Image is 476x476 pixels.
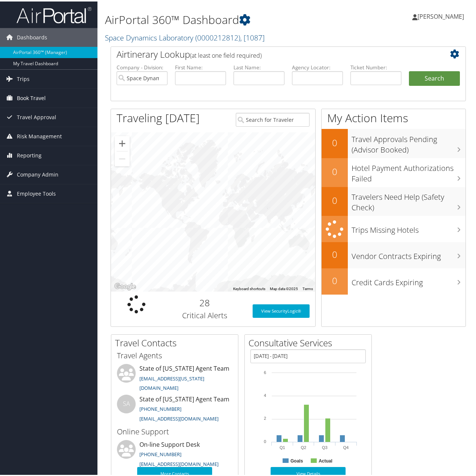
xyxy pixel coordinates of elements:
h3: Travel Approvals Pending (Advisor Booked) [352,129,466,154]
a: View SecurityLogic® [253,303,310,316]
span: Map data ©2025 [270,285,298,289]
tspan: 2 [264,415,266,419]
h1: My Action Items [322,109,466,124]
img: Google [113,280,138,290]
a: Open this area in Google Maps (opens a new window) [113,280,138,290]
h1: Traveling [DATE] [117,109,200,124]
button: Zoom in [115,135,130,150]
h2: 0 [322,135,348,148]
span: Travel Approval [17,106,56,125]
h1: AirPortal 360™ Dashboard [105,10,349,26]
span: Reporting [17,145,42,163]
input: Search for Traveler [236,111,310,125]
h2: 0 [322,164,348,177]
label: First Name: [175,62,226,70]
li: State of [US_STATE] Agent Team [113,362,236,393]
a: [EMAIL_ADDRESS][DOMAIN_NAME] [139,459,219,466]
text: Q3 [322,444,328,448]
span: Trips [17,68,30,87]
a: [PHONE_NUMBER] [139,404,181,411]
span: Company Admin [17,164,58,183]
text: Q2 [301,444,306,448]
text: Q4 [343,444,349,448]
h3: Credit Cards Expiring [352,272,466,286]
a: [PHONE_NUMBER] [139,449,181,456]
a: Terms (opens in new tab) [302,285,313,289]
button: Keyboard shortcuts [233,285,265,290]
label: Ticket Number: [350,62,401,70]
a: [EMAIL_ADDRESS][DOMAIN_NAME] [139,414,219,421]
label: Company - Division: [117,62,168,70]
li: On-line Support Desk [113,439,236,469]
label: Agency Locator: [292,62,343,70]
li: State of [US_STATE] Agent Team [113,393,236,424]
span: , [ 1087 ] [240,31,265,41]
a: [PERSON_NAME] [412,4,472,26]
a: 0Credit Cards Expiring [322,267,466,293]
text: Q1 [280,444,285,448]
button: Zoom out [115,150,130,165]
span: ( 0000212812 ) [195,31,240,41]
h3: Trips Missing Hotels [352,220,466,234]
text: Goals [290,457,303,462]
h2: Consultative Services [248,335,371,348]
tspan: 0 [264,438,266,442]
span: Risk Management [17,126,62,144]
button: Search [409,70,460,85]
label: Last Name: [234,62,284,70]
span: Dashboards [17,27,47,45]
h3: Hotel Payment Authorizations Failed [352,158,466,183]
a: 0Hotel Payment Authorizations Failed [322,157,466,186]
h3: Vendor Contracts Expiring [352,246,466,260]
tspan: 4 [264,392,266,396]
h3: Critical Alerts [168,309,241,319]
a: 0Travelers Need Help (Safety Check) [322,186,466,214]
a: Space Dynamics Laboratory [105,31,265,41]
a: [EMAIL_ADDRESS][US_STATE][DOMAIN_NAME] [139,374,204,390]
h2: Airtinerary Lookup [117,46,430,59]
h3: Travel Agents [117,349,232,359]
span: [PERSON_NAME] [418,11,464,19]
tspan: 6 [264,369,266,373]
a: Trips Missing Hotels [322,214,466,241]
h2: 0 [322,273,348,286]
span: (at least one field required) [190,50,262,58]
h3: Online Support [117,425,232,436]
a: 0Vendor Contracts Expiring [322,241,466,267]
h2: 28 [168,295,241,308]
span: Employee Tools [17,183,56,202]
h2: 0 [322,247,348,259]
text: Actual [319,457,332,462]
div: SA [117,393,136,412]
h2: 0 [322,193,348,205]
a: 0Travel Approvals Pending (Advisor Booked) [322,127,466,156]
span: Book Travel [17,87,46,106]
h3: Travelers Need Help (Safety Check) [352,187,466,211]
h2: Travel Contacts [115,335,238,348]
img: airportal-logo.png [16,5,91,22]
